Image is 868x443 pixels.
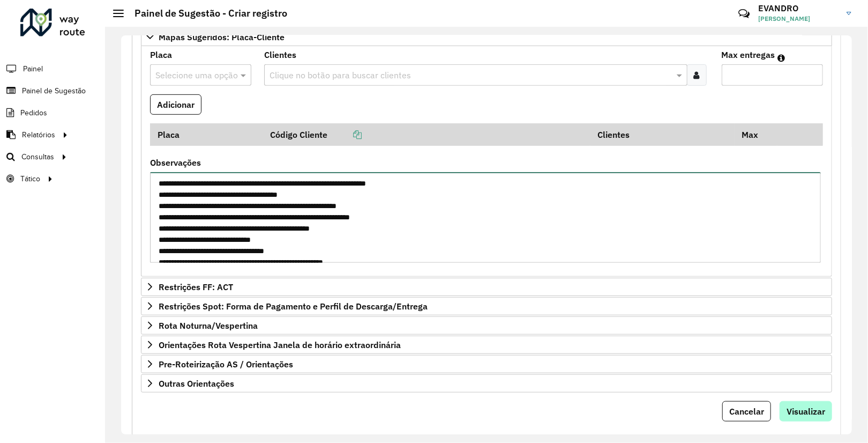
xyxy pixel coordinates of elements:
[141,278,832,296] a: Restrições FF: ACT
[141,316,832,335] a: Rota Noturna/Vespertina
[758,14,839,24] span: [PERSON_NAME]
[722,48,775,61] label: Max entregas
[159,33,285,41] span: Mapas Sugeridos: Placa-Cliente
[21,151,54,163] span: Consultas
[263,123,590,146] th: Código Cliente
[150,156,201,169] label: Observações
[732,2,755,25] a: Contato Rápido
[23,63,43,75] span: Painel
[141,336,832,354] a: Orientações Rota Vespertina Janela de horário extraordinária
[735,123,777,146] th: Max
[150,48,172,61] label: Placa
[141,297,832,315] a: Restrições Spot: Forma de Pagamento e Perfil de Descarga/Entrega
[141,374,832,393] a: Outras Orientações
[778,54,785,62] em: Máximo de clientes que serão colocados na mesma rota com os clientes informados
[729,406,764,417] span: Cancelar
[159,283,233,291] span: Restrições FF: ACT
[20,107,47,119] span: Pedidos
[159,302,428,311] span: Restrições Spot: Forma de Pagamento e Perfil de Descarga/Entrega
[722,401,771,422] button: Cancelar
[787,406,825,417] span: Visualizar
[22,129,55,141] span: Relatórios
[141,355,832,373] a: Pre-Roteirização AS / Orientações
[264,48,296,61] label: Clientes
[150,94,201,115] button: Adicionar
[124,8,287,19] h2: Painel de Sugestão - Criar registro
[327,129,362,140] a: Copiar
[20,173,40,184] span: Tático
[141,46,832,277] div: Mapas Sugeridos: Placa-Cliente
[22,85,86,97] span: Painel de Sugestão
[159,321,258,330] span: Rota Noturna/Vespertina
[590,123,735,146] th: Clientes
[758,3,839,13] h3: EVANDRO
[159,360,293,368] span: Pre-Roteirização AS / Orientações
[159,341,401,349] span: Orientações Rota Vespertina Janela de horário extraordinária
[141,28,832,46] a: Mapas Sugeridos: Placa-Cliente
[780,401,832,422] button: Visualizar
[150,123,263,146] th: Placa
[159,379,234,388] span: Outras Orientações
